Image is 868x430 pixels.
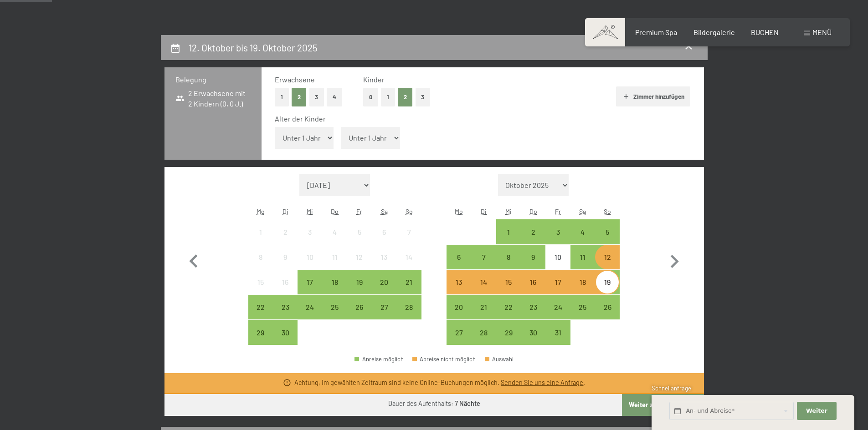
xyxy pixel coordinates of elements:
abbr: Samstag [579,207,586,215]
abbr: Montag [455,207,463,215]
div: Anreise nicht möglich [323,245,347,269]
div: Fri Sep 05 2025 [347,219,372,244]
div: 1 [249,228,272,251]
div: Anreise nicht möglich [273,245,298,269]
div: 6 [373,228,395,251]
div: Thu Oct 02 2025 [521,219,545,244]
button: 3 [309,88,324,106]
div: Tue Sep 16 2025 [273,270,298,294]
div: Anreise möglich [298,295,322,319]
div: 28 [473,329,495,352]
div: 12 [348,253,371,276]
div: 12 [596,253,619,276]
a: Bildergalerie [693,28,735,36]
div: Sun Sep 14 2025 [396,245,421,269]
div: Anreise nicht möglich [372,245,396,269]
div: Mon Sep 08 2025 [248,245,273,269]
div: Anreise nicht möglich [248,219,273,244]
div: 2 [522,228,544,251]
div: 29 [249,329,272,352]
abbr: Donnerstag [529,207,537,215]
div: 7 [473,253,495,276]
b: 7 Nächte [455,400,480,407]
a: Senden Sie uns eine Anfrage [501,379,583,386]
div: Fri Oct 10 2025 [545,245,570,269]
div: Anreise möglich [570,295,595,319]
div: Thu Sep 04 2025 [323,219,347,244]
div: Anreise nicht möglich [545,270,570,294]
div: Anreise möglich [472,245,496,269]
div: Fri Sep 12 2025 [347,245,372,269]
div: Thu Sep 25 2025 [323,295,347,319]
h3: Belegung [175,75,251,85]
div: Tue Oct 21 2025 [472,295,496,319]
div: Anreise nicht möglich [323,219,347,244]
abbr: Samstag [381,207,388,215]
div: Anreise nicht möglich [521,270,545,294]
div: Anreise möglich [570,219,595,244]
div: 27 [373,304,395,326]
div: Sun Sep 28 2025 [396,295,421,319]
button: 1 [381,88,395,106]
div: Tue Sep 09 2025 [273,245,298,269]
div: 30 [274,329,297,352]
div: 15 [497,278,520,301]
div: 14 [473,278,495,301]
div: Wed Oct 15 2025 [496,270,521,294]
abbr: Montag [257,207,265,215]
div: 21 [473,304,495,326]
div: 9 [522,253,544,276]
div: 20 [447,304,470,326]
div: 18 [571,278,594,301]
div: 27 [447,329,470,352]
div: Sun Oct 05 2025 [595,219,620,244]
div: Anreise möglich [323,270,347,294]
span: 2 Erwachsene mit 2 Kindern (0, 0 J.) [175,88,251,109]
div: Sat Sep 06 2025 [372,219,396,244]
div: 16 [274,278,297,301]
abbr: Donnerstag [331,207,339,215]
div: Mon Sep 01 2025 [248,219,273,244]
div: Anreise nicht möglich [347,245,372,269]
span: BUCHEN [751,28,779,36]
div: Sat Oct 25 2025 [570,295,595,319]
div: 5 [596,228,619,251]
div: 11 [571,253,594,276]
div: Anreise möglich [347,295,372,319]
div: Tue Oct 14 2025 [472,270,496,294]
div: 28 [397,304,420,326]
div: Dauer des Aufenthalts: [388,399,480,408]
div: 26 [596,304,619,326]
span: Kinder [363,75,385,84]
div: Anreise nicht möglich [347,219,372,244]
div: 6 [447,253,470,276]
div: Anreise möglich [595,270,620,294]
div: Anreise nicht möglich [248,245,273,269]
button: 0 [363,88,378,106]
div: Anreise möglich [496,295,521,319]
div: Anreise möglich [447,270,471,294]
div: Wed Sep 17 2025 [298,270,322,294]
div: Wed Oct 01 2025 [496,219,521,244]
div: Tue Oct 28 2025 [472,320,496,344]
div: Wed Sep 10 2025 [298,245,322,269]
div: Anreise möglich [570,245,595,269]
div: 22 [249,304,272,326]
div: Sat Sep 20 2025 [372,270,396,294]
div: Anreise möglich [472,295,496,319]
div: Anreise möglich [447,295,471,319]
div: Wed Sep 24 2025 [298,295,322,319]
span: Erwachsene [275,75,315,84]
div: Thu Oct 30 2025 [521,320,545,344]
div: 17 [298,278,321,301]
div: Anreise nicht möglich [545,245,570,269]
div: Thu Oct 23 2025 [521,295,545,319]
div: 3 [546,228,569,251]
div: Abreise nicht möglich [412,356,476,362]
div: Fri Sep 19 2025 [347,270,372,294]
div: Sun Oct 19 2025 [595,270,620,294]
div: 19 [596,278,619,301]
div: Tue Oct 07 2025 [472,245,496,269]
abbr: Mittwoch [307,207,313,215]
